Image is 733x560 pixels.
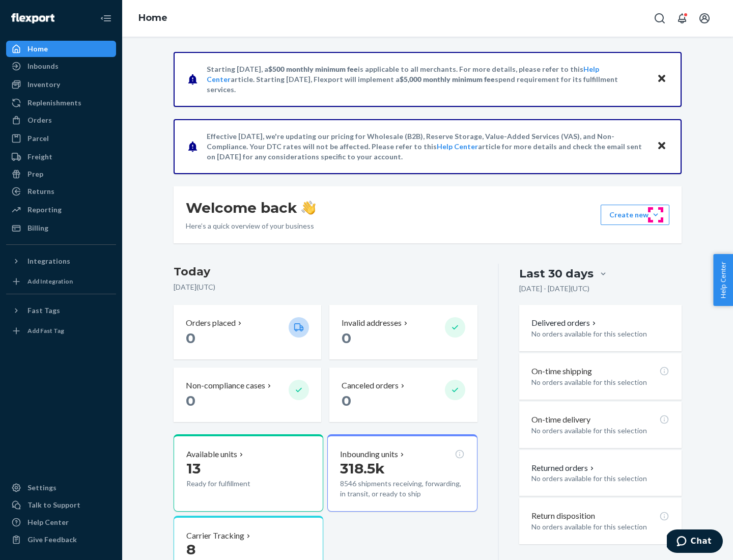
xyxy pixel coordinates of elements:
div: Help Center [27,517,69,527]
p: Invalid addresses [342,317,402,329]
p: [DATE] ( UTC ) [174,282,477,292]
a: Billing [6,220,116,236]
a: Home [6,41,116,57]
a: Replenishments [6,95,116,111]
a: Returns [6,183,116,200]
button: Open notifications [672,8,692,29]
button: Close [655,72,668,87]
p: [DATE] - [DATE] ( UTC ) [519,284,589,294]
a: Help Center [6,514,116,530]
button: Orders placed 0 [174,305,321,359]
img: Flexport logo [11,13,54,23]
a: Add Fast Tag [6,323,116,339]
div: Prep [27,169,43,179]
div: Home [27,44,48,54]
p: Orders placed [186,317,236,329]
a: Parcel [6,130,116,147]
img: hand-wave emoji [301,201,316,215]
button: Give Feedback [6,531,116,548]
button: Inbounding units318.5k8546 shipments receiving, forwarding, in transit, or ready to ship [327,434,477,512]
div: Parcel [27,133,49,144]
p: Non-compliance cases [186,380,265,391]
p: On-time delivery [531,414,590,426]
button: Invalid addresses 0 [329,305,477,359]
span: $500 monthly minimum fee [268,65,358,73]
p: No orders available for this selection [531,426,669,436]
a: Reporting [6,202,116,218]
a: Add Integration [6,273,116,290]
button: Available units13Ready for fulfillment [174,434,323,512]
div: Add Integration [27,277,73,286]
p: Here’s a quick overview of your business [186,221,316,231]
button: Canceled orders 0 [329,368,477,422]
button: Create new [601,205,669,225]
p: No orders available for this selection [531,377,669,387]
button: Help Center [713,254,733,306]
div: Give Feedback [27,535,77,545]
h1: Welcome back [186,199,316,217]
a: Inventory [6,76,116,93]
a: Help Center [437,142,478,151]
button: Delivered orders [531,317,598,329]
p: Return disposition [531,510,595,522]
div: Fast Tags [27,305,60,316]
div: Billing [27,223,48,233]
a: Settings [6,480,116,496]
p: Canceled orders [342,380,399,391]
p: Inbounding units [340,449,398,460]
iframe: Opens a widget where you can chat to one of our agents [667,529,723,555]
button: Integrations [6,253,116,269]
button: Returned orders [531,462,596,474]
p: Carrier Tracking [186,530,244,542]
span: 8 [186,541,195,558]
button: Open account menu [694,8,715,29]
a: Prep [6,166,116,182]
span: 0 [342,329,351,347]
div: Settings [27,483,57,493]
p: On-time shipping [531,366,592,377]
h3: Today [174,264,477,280]
button: Open Search Box [650,8,670,29]
button: Fast Tags [6,302,116,319]
div: Integrations [27,256,70,266]
p: No orders available for this selection [531,473,669,484]
button: Close [655,139,668,154]
p: Available units [186,449,237,460]
div: Freight [27,152,52,162]
p: Starting [DATE], a is applicable to all merchants. For more details, please refer to this article... [207,64,647,95]
ol: breadcrumbs [130,4,176,33]
span: 13 [186,460,201,477]
button: Talk to Support [6,497,116,513]
a: Inbounds [6,58,116,74]
div: Talk to Support [27,500,80,510]
a: Orders [6,112,116,128]
span: $5,000 monthly minimum fee [400,75,495,83]
p: 8546 shipments receiving, forwarding, in transit, or ready to ship [340,479,464,499]
p: No orders available for this selection [531,522,669,532]
button: Close Navigation [96,8,116,29]
span: 0 [342,392,351,409]
p: No orders available for this selection [531,329,669,339]
span: 0 [186,329,195,347]
div: Inbounds [27,61,59,71]
button: Non-compliance cases 0 [174,368,321,422]
div: Last 30 days [519,266,594,282]
p: Effective [DATE], we're updating our pricing for Wholesale (B2B), Reserve Storage, Value-Added Se... [207,131,647,162]
div: Returns [27,186,54,197]
span: 0 [186,392,195,409]
div: Reporting [27,205,62,215]
div: Orders [27,115,52,125]
div: Inventory [27,79,60,90]
div: Replenishments [27,98,81,108]
span: 318.5k [340,460,385,477]
p: Ready for fulfillment [186,479,280,489]
a: Home [138,12,167,23]
a: Freight [6,149,116,165]
div: Add Fast Tag [27,326,64,335]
